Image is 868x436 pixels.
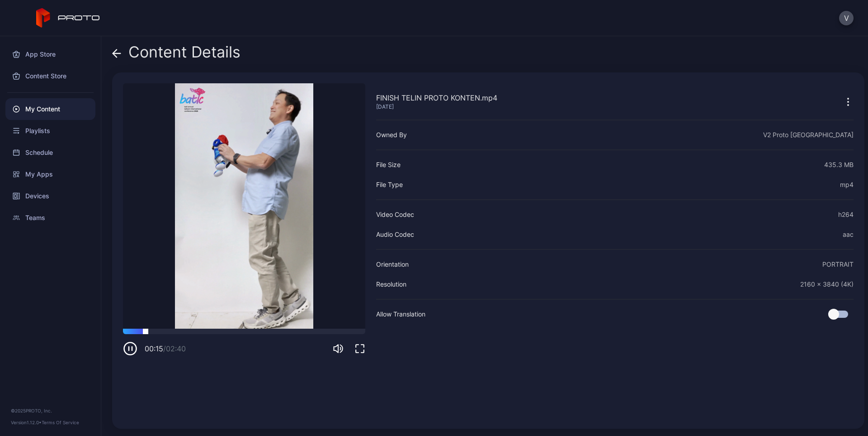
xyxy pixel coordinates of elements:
[843,229,854,240] div: aac
[11,407,90,414] div: © 2025 PROTO, Inc.
[123,83,365,329] video: Sorry, your browser doesn‘t support embedded videos
[376,179,403,190] div: File Type
[376,92,497,103] div: FINISH TELIN PROTO KONTEN.mp4
[5,163,95,185] a: My Apps
[376,279,406,290] div: Resolution
[822,259,854,270] div: PORTRAIT
[5,142,95,163] a: Schedule
[163,344,186,353] span: / 02:40
[376,103,497,110] div: [DATE]
[5,65,95,87] a: Content Store
[5,98,95,120] a: My Content
[11,420,42,425] span: Version 1.12.0 •
[376,159,401,170] div: File Size
[838,209,854,220] div: h264
[824,159,854,170] div: 435.3 MB
[839,11,854,25] button: V
[840,179,854,190] div: mp4
[145,343,186,354] div: 00:15
[376,259,409,270] div: Orientation
[5,43,95,65] a: App Store
[763,129,854,140] div: V2 Proto [GEOGRAPHIC_DATA]
[5,185,95,207] a: Devices
[376,209,414,220] div: Video Codec
[376,309,425,320] div: Allow Translation
[376,129,407,140] div: Owned By
[42,420,79,425] a: Terms Of Service
[800,279,854,290] div: 2160 x 3840 (4K)
[5,207,95,229] a: Teams
[376,229,414,240] div: Audio Codec
[112,43,241,65] div: Content Details
[5,120,95,142] a: Playlists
